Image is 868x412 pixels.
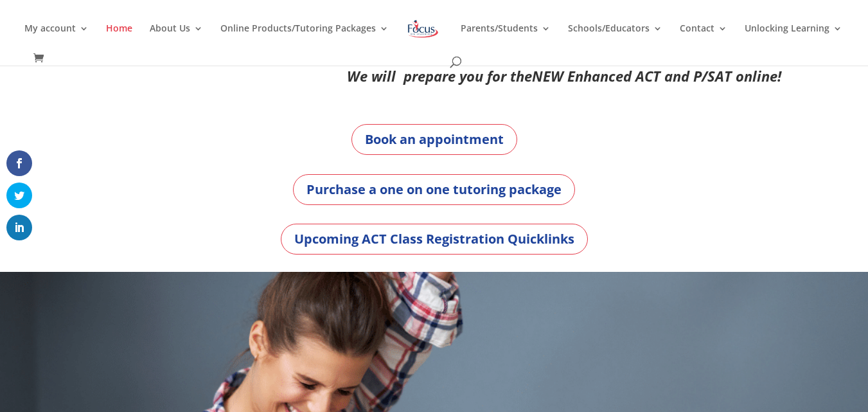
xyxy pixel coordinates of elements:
[532,66,781,85] em: NEW Enhanced ACT and P/SAT online!
[347,66,532,85] em: We will prepare you for the
[745,24,842,54] a: Unlocking Learning
[293,174,575,205] a: Purchase a one on one tutoring package
[568,24,662,54] a: Schools/Educators
[680,24,727,54] a: Contact
[281,224,588,255] a: Upcoming ACT Class Registration Quicklinks
[351,124,517,155] a: Book an appointment
[24,24,89,54] a: My account
[150,24,203,54] a: About Us
[461,24,551,54] a: Parents/Students
[406,17,439,40] img: Focus on Learning
[220,24,389,54] a: Online Products/Tutoring Packages
[106,24,132,54] a: Home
